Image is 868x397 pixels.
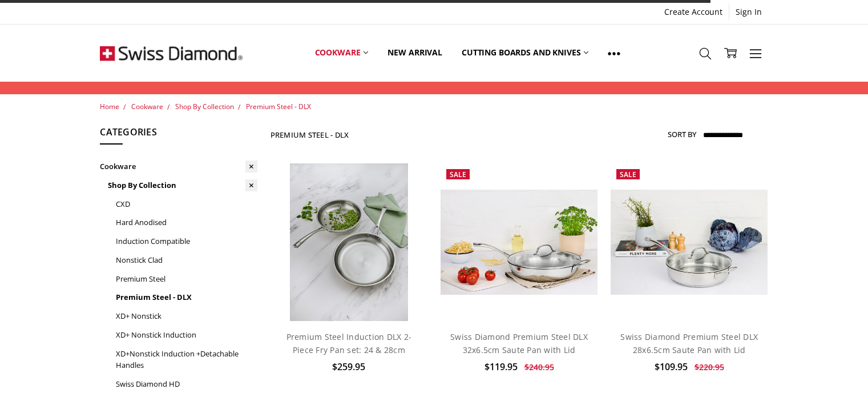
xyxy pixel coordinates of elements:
a: Shop By Collection [108,176,257,195]
a: Create Account [658,4,729,20]
a: Shop By Collection [175,102,234,111]
a: Premium steel DLX 2pc fry pan set (28 and 24cm) life style shot [271,163,428,321]
a: XD+Nonstick Induction +Detachable Handles [116,344,257,375]
span: $240.95 [524,362,554,372]
a: New arrival [378,27,451,78]
a: Premium Steel Induction DLX 2-Piece Fry Pan set: 24 & 28cm [286,331,412,355]
img: Free Shipping On Every Order [100,25,243,82]
a: XD+ Nonstick Induction [116,326,257,344]
a: Swiss Diamond HD [116,375,257,394]
img: Swiss Diamond Premium Steel DLX 32x6.5cm Saute Pan with Lid [441,190,598,295]
a: Swiss Diamond Premium Steel DLX 28x6.5cm Saute Pan with Lid [620,331,758,355]
a: Nonstick Clad [116,251,257,270]
img: Swiss Diamond Premium Steel DLX 28x6.5cm Saute Pan with Lid [611,190,768,295]
a: Cookware [305,27,378,78]
a: Sign In [729,4,768,20]
a: Induction Compatible [116,232,257,251]
a: Cutting boards and knives [452,27,599,78]
a: Premium Steel [116,270,257,288]
span: Sale [450,170,466,179]
a: Cookware [131,102,163,111]
a: XD+ Nonstick [116,307,257,326]
a: Premium Steel - DLX [116,288,257,307]
label: Sort By [668,125,696,143]
a: Cookware [100,157,257,176]
img: Premium steel DLX 2pc fry pan set (28 and 24cm) life style shot [290,163,408,321]
a: Swiss Diamond Premium Steel DLX 32x6.5cm Saute Pan with Lid [450,331,588,355]
h5: Categories [100,125,257,145]
a: CXD [116,195,257,214]
h1: Premium Steel - DLX [271,130,349,139]
span: $220.95 [695,362,724,372]
a: Hard Anodised [116,213,257,232]
a: Premium Steel - DLX [246,102,311,111]
a: Home [100,102,119,111]
span: $109.95 [655,360,688,373]
a: Swiss Diamond Premium Steel DLX 32x6.5cm Saute Pan with Lid [441,163,598,321]
a: Show All [598,27,630,79]
span: $259.95 [332,360,365,373]
span: $119.95 [485,360,518,373]
a: Swiss Diamond Premium Steel DLX 28x6.5cm Saute Pan with Lid [611,163,768,321]
span: Sale [620,170,636,179]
